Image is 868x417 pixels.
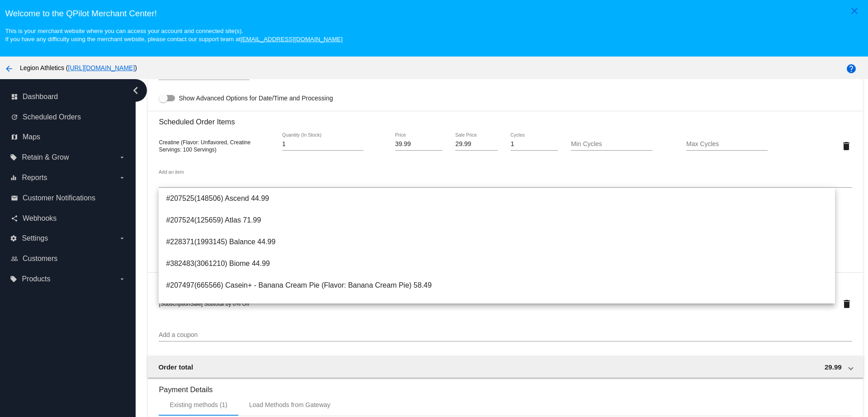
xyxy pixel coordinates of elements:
[11,251,126,266] a: people_outline Customers
[11,211,126,226] a: share Webhooks
[282,141,363,148] input: Quantity (In Stock)
[23,113,81,121] span: Scheduled Orders
[395,141,443,148] input: Price
[23,133,40,141] span: Maps
[170,401,227,408] div: Existing methods (1)
[147,356,863,378] mat-expansion-panel-header: Order total 29.99
[11,191,126,205] a: email Customer Notifications
[118,275,126,283] i: arrow_drop_down
[118,154,126,161] i: arrow_drop_down
[686,141,768,148] input: Max Cycles
[22,275,50,283] span: Products
[11,130,126,144] a: map Maps
[159,332,852,339] input: Add a coupon
[159,111,852,126] h3: Scheduled Order Items
[510,141,558,148] input: Cycles
[20,64,137,71] span: Legion Athletics ( )
[455,141,497,148] input: Sale Price
[841,299,852,309] mat-icon: delete
[128,83,143,98] i: chevron_left
[159,178,852,185] input: Add an item
[841,141,852,152] mat-icon: delete
[166,188,827,209] span: #207525(148506) Ascend 44.99
[11,114,18,121] i: update
[118,235,126,242] i: arrow_drop_down
[118,174,126,181] i: arrow_drop_down
[159,379,852,394] h3: Payment Details
[11,110,126,124] a: update Scheduled Orders
[10,235,17,242] i: settings
[10,275,17,283] i: local_offer
[11,194,18,202] i: email
[825,363,842,371] span: 29.99
[11,90,126,104] a: dashboard Dashboard
[11,255,18,262] i: people_outline
[68,64,135,71] a: [URL][DOMAIN_NAME]
[4,63,14,74] mat-icon: arrow_back
[5,28,342,43] small: This is your merchant website where you can access your account and connected site(s). If you hav...
[166,275,827,296] span: #207497(665566) Casein+ - Banana Cream Pie (Flavor: Banana Cream Pie) 58.49
[11,133,18,141] i: map
[5,9,863,19] h3: Welcome to the QPilot Merchant Center!
[10,174,17,181] i: equalizer
[166,231,827,253] span: #228371(1993145) Balance 44.99
[22,153,69,161] span: Retain & Grow
[10,154,17,161] i: local_offer
[166,253,827,275] span: #382483(3061210) Biome 44.99
[179,94,333,103] span: Show Advanced Options for Date/Time and Processing
[11,215,18,222] i: share
[846,63,857,74] mat-icon: help
[23,93,58,101] span: Dashboard
[249,401,330,408] div: Load Methods from Gateway
[22,234,48,242] span: Settings
[166,209,827,231] span: #207524(125659) Atlas 71.99
[241,36,343,43] a: [EMAIL_ADDRESS][DOMAIN_NAME]
[158,363,193,371] span: Order total
[166,296,827,318] span: #521481(4323723) Casein+ - Chocolate Peanut Butter (Flavor: Chocolate Peanut Butter) 58.49
[23,194,95,202] span: Customer Notifications
[849,5,860,16] mat-icon: close
[23,255,57,263] span: Customers
[159,301,249,307] span: [SubscriptionSale] Subtotal by 0% Off
[571,141,652,148] input: Min Cycles
[23,214,57,223] span: Webhooks
[22,174,47,182] span: Reports
[159,139,250,153] span: Creatine (Flavor: Unflavored, Creatine Servings: 100 Servings)
[11,93,18,100] i: dashboard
